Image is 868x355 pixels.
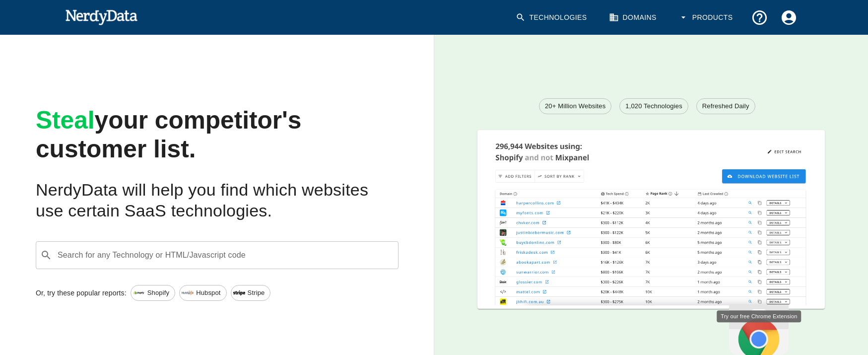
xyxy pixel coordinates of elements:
[142,288,175,298] span: Shopify
[745,3,774,32] button: Support and Documentation
[131,285,175,301] a: Shopify
[619,98,688,114] a: 1,020 Technologies
[36,106,95,134] span: Steal
[539,101,611,111] span: 20+ Million Websites
[672,3,741,32] button: Products
[696,98,755,114] a: Refreshed Daily
[603,3,665,32] a: Domains
[818,299,856,337] iframe: Drift Widget Chat Controller
[728,304,788,355] div: Try our free Chrome Extension
[179,285,226,301] a: Hubspot
[36,106,399,164] h1: your competitor's customer list.
[231,285,271,301] a: Stripe
[191,288,226,298] span: Hubspot
[36,288,127,298] p: Or, try these popular reports:
[65,7,138,27] img: NerdyData.com
[697,101,755,111] span: Refreshed Daily
[477,130,825,306] img: A screenshot of a report showing the total number of websites using Shopify
[36,180,399,221] h2: NerdyData will help you find which websites use certain SaaS technologies.
[620,101,688,111] span: 1,020 Technologies
[242,288,270,298] span: Stripe
[717,310,801,323] div: Try our free Chrome Extension
[510,3,595,32] a: Technologies
[539,98,611,114] a: 20+ Million Websites
[774,3,803,32] button: Account Settings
